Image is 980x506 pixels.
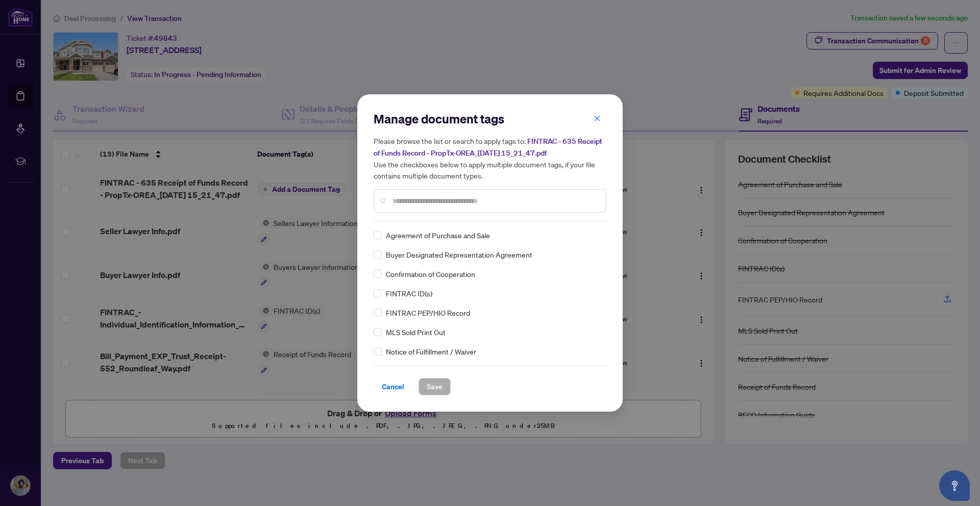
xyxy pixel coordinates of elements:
[374,378,412,395] button: Cancel
[374,135,606,181] h5: Please browse the list or search to apply tags to: Use the checkboxes below to apply multiple doc...
[386,307,470,318] span: FINTRAC PEP/HIO Record
[386,230,490,241] span: Agreement of Purchase and Sale
[386,249,532,260] span: Buyer Designated Representation Agreement
[594,115,601,122] span: close
[386,288,432,299] span: FINTRAC ID(s)
[386,268,475,280] span: Confirmation of Cooperation
[386,326,446,338] span: MLS Sold Print Out
[374,111,606,127] h2: Manage document tags
[382,378,404,395] span: Cancel
[419,378,451,395] button: Save
[386,346,476,357] span: Notice of Fulfillment / Waiver
[939,470,970,501] button: Open asap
